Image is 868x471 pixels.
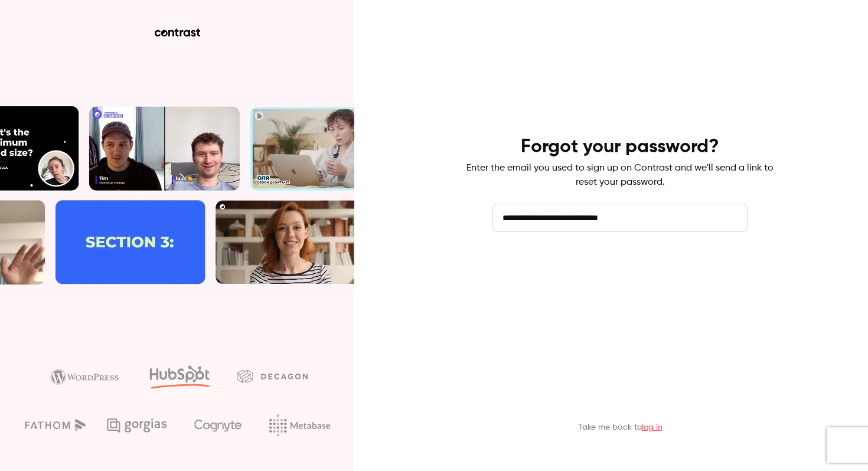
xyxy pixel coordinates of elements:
[578,421,663,433] p: Take me back to
[492,251,748,279] button: Send reset email
[237,369,308,382] img: decagon
[521,135,719,159] h4: Forgot your password?
[466,161,774,189] p: Enter the email you used to sign up on Contrast and we'll send a link to reset your password.
[642,423,663,431] a: log in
